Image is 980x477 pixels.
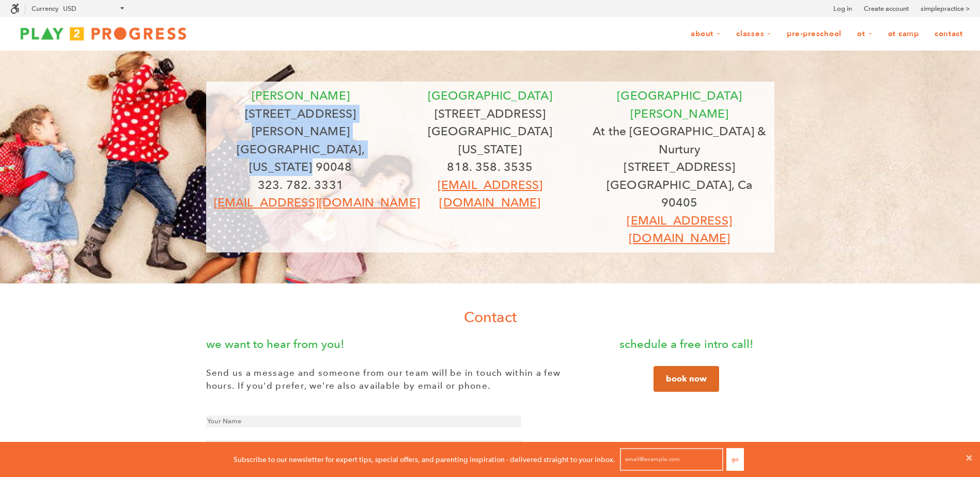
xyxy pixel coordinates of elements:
a: Log in [833,4,852,14]
p: [STREET_ADDRESS] [593,158,767,176]
a: OT [850,24,879,44]
font: [PERSON_NAME] [252,88,350,103]
input: Your Email [206,440,521,452]
p: schedule a free intro call! [599,335,774,353]
p: Subscribe to our newsletter for expert tips, special offers, and parenting inspiration - delivere... [234,454,615,465]
p: we want to hear from you! [206,335,578,353]
p: Send us a message and someone from our team will be in touch within a few hours. If you'd prefer,... [206,367,578,393]
span: [GEOGRAPHIC_DATA] [428,88,553,103]
p: At the [GEOGRAPHIC_DATA] & Nurtury [593,122,767,158]
a: OT Camp [881,24,926,44]
a: Create account [864,4,909,14]
p: [STREET_ADDRESS] [403,105,577,123]
a: simplepractice > [921,4,970,14]
button: Go [726,448,744,471]
a: Pre-Preschool [780,24,848,44]
font: [GEOGRAPHIC_DATA][PERSON_NAME] [617,88,742,121]
a: Contact [928,24,970,44]
input: email@example.com [620,448,723,471]
a: book now [654,366,719,392]
p: 818. 358. 3535 [403,158,577,176]
p: [GEOGRAPHIC_DATA][US_STATE] [403,122,577,158]
p: [GEOGRAPHIC_DATA], Ca 90405 [593,176,767,212]
p: [STREET_ADDRESS][PERSON_NAME] [214,105,388,140]
a: Classes [729,24,778,44]
a: About [684,24,727,44]
input: Your Name [206,416,521,427]
p: [GEOGRAPHIC_DATA], [US_STATE] 90048 [214,140,388,176]
p: 323. 782. 3331 [214,176,388,194]
label: Currency [32,5,58,12]
a: [EMAIL_ADDRESS][DOMAIN_NAME] [214,195,420,210]
a: [EMAIL_ADDRESS][DOMAIN_NAME] [438,178,542,210]
a: [EMAIL_ADDRESS][DOMAIN_NAME] [627,213,732,246]
img: Play2Progress logo [10,23,196,44]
